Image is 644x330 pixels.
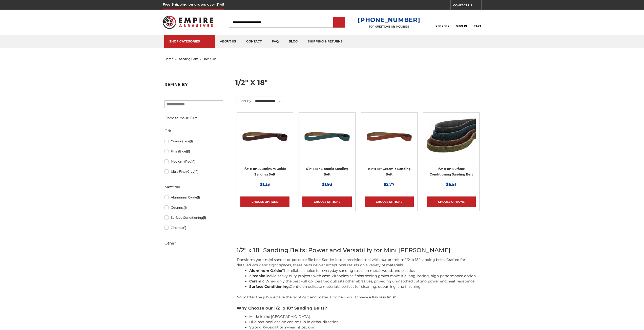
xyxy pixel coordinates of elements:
li: When only the best will do. Ceramic outlasts other abrasives, providing unmatched cutting power a... [249,279,480,284]
p: Transform your mini sander or portable file belt Sander into a precision tool with our premium 1/... [237,257,480,268]
a: sanding belts [179,57,198,61]
strong: Surface Conditioning: [249,284,290,289]
a: Surface Conditioning Sanding Belts [427,116,476,181]
span: Cart [474,25,481,28]
a: Medium (Red)(1) [164,157,223,166]
span: $1.33 [260,182,270,187]
div: SHOP CATEGORIES [169,39,210,43]
a: 1/2" x 18" Ceramic File Belt [365,116,414,181]
li: Gentle on delicate materials, perfect for cleaning, deburring, and finishing. [249,284,480,289]
span: (1) [192,160,195,163]
a: Ultra Fine (Gray)(1) [164,167,223,176]
input: Submit [334,17,344,28]
a: contact [241,35,267,48]
h5: Choose Your Grit [164,115,223,121]
img: Empire Abrasives [163,12,213,32]
select: Sort By: [254,97,284,105]
span: (1) [190,139,193,143]
span: (1) [197,195,200,199]
span: $6.51 [446,182,456,187]
h5: Grit [164,128,223,134]
li: Tackle heavy-duty projects with ease. Zirconia's self-sharpening grains make it a long-lasting, h... [249,273,480,279]
a: 1/2" x 18" Zirconia File Belt [302,116,351,181]
a: [PHONE_NUMBER] [358,16,420,24]
img: 1/2" x 18" Aluminum Oxide File Belt [240,116,289,157]
span: (1) [187,149,190,153]
strong: Ceramic: [249,279,265,283]
a: home [164,57,173,61]
a: Ceramic(1) [164,203,223,212]
h3: Why Choose our 1/2" x 18" Sanding Belts? [237,305,480,311]
h5: Material [164,184,223,190]
h2: 1/2" x 18" Sanding Belts: Power and Versatility for Mini [PERSON_NAME] [237,246,480,255]
li: The reliable choice for everyday sanding tasks on metal, wood, and plastics. [249,268,480,273]
a: shipping & returns [303,35,348,48]
label: Sort By: [237,97,252,104]
li: Made in the [GEOGRAPHIC_DATA] [249,314,480,319]
span: (1) [195,170,198,173]
a: Cart [474,17,481,28]
span: 1/2" x 18" [204,57,216,61]
a: Fine (Blue)(1) [164,147,223,156]
a: Choose Options [427,196,476,207]
p: FOR QUESTIONS OR INQUIRIES [358,25,420,28]
a: Aluminum Oxide(1) [164,193,223,202]
span: $1.93 [322,182,332,187]
a: Reorder [435,17,449,28]
h5: Refine by [164,82,223,90]
a: about us [215,35,241,48]
a: Coarse (Tan)(1) [164,137,223,146]
a: 1/2" x 18" Aluminum Oxide File Belt [240,116,289,181]
li: Bi-directional design can be run in either direction [249,319,480,325]
span: $2.77 [384,182,394,187]
a: blog [284,35,303,48]
a: Surface Conditioning(1) [164,213,223,222]
strong: Aluminum Oxide: [249,268,282,273]
span: Reorder [435,25,449,28]
img: 1/2" x 18" Ceramic File Belt [365,116,414,157]
img: Surface Conditioning Sanding Belts [427,116,476,157]
p: No matter the job, we have the right grit and material to help you achieve a flawless finish. [237,295,480,300]
span: Sign In [456,25,467,28]
span: (1) [183,226,186,230]
strong: Zirconia: [249,274,265,278]
a: CONTACT US [453,3,481,10]
a: faq [267,35,284,48]
a: Zirconia(1) [164,223,223,232]
h1: 1/2" x 18" [235,79,480,90]
span: (1) [203,216,206,219]
a: Choose Options [365,196,414,207]
li: Strong X-weight or Y-weight backing [249,325,480,330]
a: Choose Options [240,196,289,207]
img: 1/2" x 18" Zirconia File Belt [302,116,351,157]
span: (1) [184,206,187,209]
h5: Other [164,240,223,246]
a: Choose Options [302,196,351,207]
